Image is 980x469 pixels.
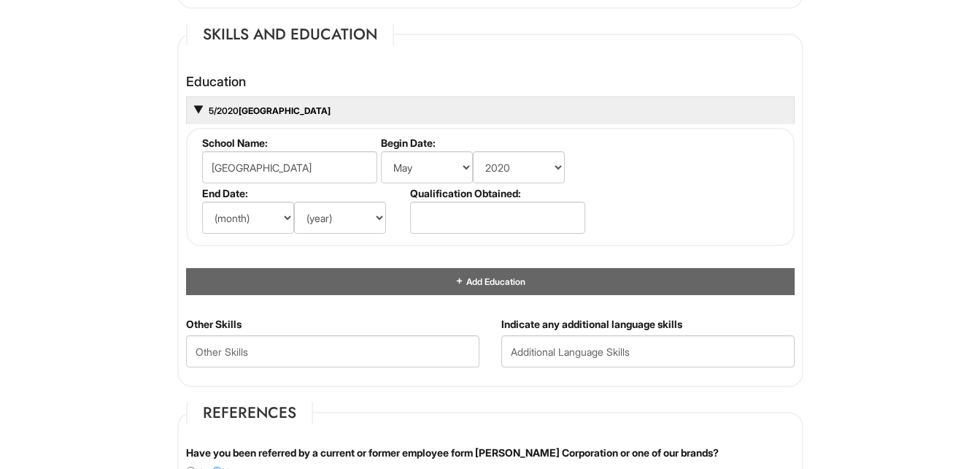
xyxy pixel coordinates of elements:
a: 5/2020[GEOGRAPHIC_DATA] [207,105,331,116]
label: Qualification Obtained: [410,187,583,199]
legend: Skills and Education [186,23,394,45]
span: Add Education [464,276,525,287]
span: 5/2020 [207,105,239,116]
legend: References [186,402,313,424]
a: Add Education [455,276,525,287]
input: Other Skills [186,335,479,367]
label: Other Skills [186,317,242,332]
h4: Education [186,75,795,89]
label: Begin Date: [381,137,583,149]
label: School Name: [202,137,375,149]
input: Additional Language Skills [501,335,795,367]
label: Have you been referred by a current or former employee form [PERSON_NAME] Corporation or one of o... [186,446,719,460]
label: Indicate any additional language skills [501,317,682,332]
label: End Date: [202,187,404,199]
